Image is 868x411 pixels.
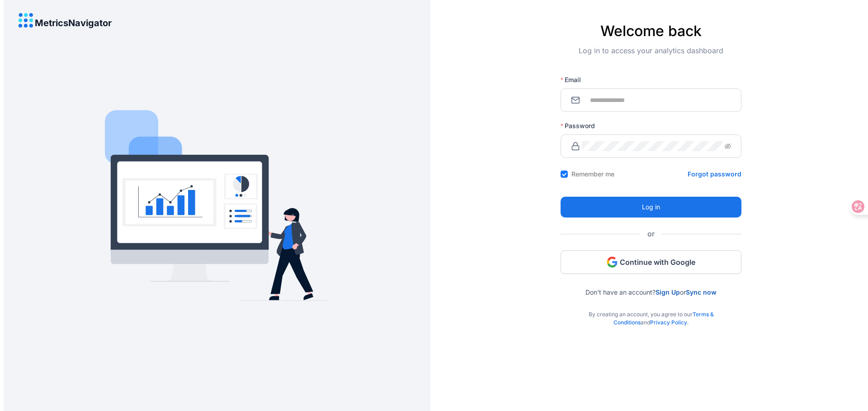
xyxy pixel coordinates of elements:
[561,296,741,327] div: By creating an account, you agree to our and .
[561,121,601,130] label: Password
[640,228,662,240] span: or
[561,75,587,84] label: Email
[561,250,741,274] button: Continue with Google
[561,45,741,70] div: Log in to access your analytics dashboard
[582,141,723,151] input: Password
[561,23,741,40] h4: Welcome back
[688,170,741,179] a: Forgot password
[35,18,112,28] h4: MetricsNavigator
[686,288,717,296] a: Sync now
[642,202,660,212] span: Log in
[650,319,687,326] a: Privacy Policy
[561,274,741,296] div: Don’t have an account? or
[725,143,731,149] span: eye-invisible
[568,170,618,179] span: Remember me
[620,257,695,267] span: Continue with Google
[561,197,741,217] button: Log in
[656,288,680,296] a: Sign Up
[582,95,731,105] input: Email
